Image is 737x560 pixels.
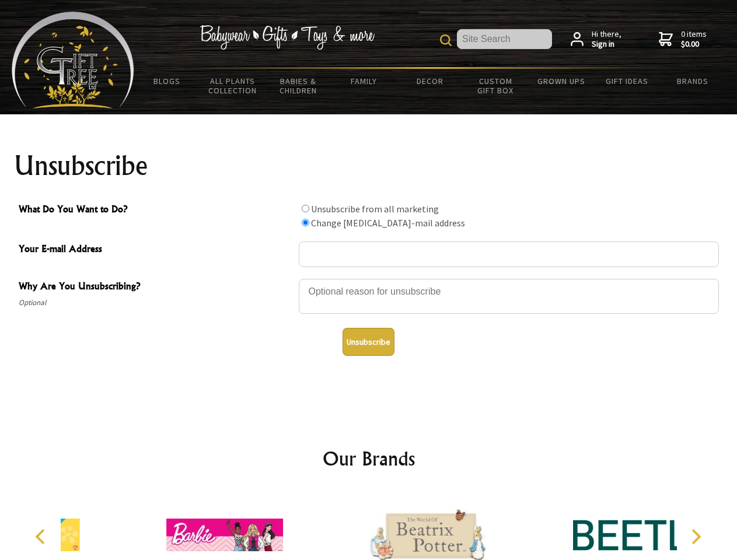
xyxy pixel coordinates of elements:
[681,29,707,50] span: 0 items
[200,25,375,50] img: Babywear - Gifts - Toys & more
[571,29,621,50] a: Hi there,Sign in
[681,39,707,50] strong: $0.00
[134,69,200,93] a: BLOGS
[659,29,707,50] a: 0 items$0.00
[200,69,266,103] a: All Plants Collection
[311,217,465,229] label: Change [MEDICAL_DATA]-mail address
[12,12,134,108] img: Babyware - Gifts - Toys and more...
[683,524,708,549] button: Next
[302,205,309,212] input: What Do You Want to Do?
[331,69,397,93] a: Family
[592,29,621,50] span: Hi there,
[19,296,293,310] span: Optional
[19,242,293,258] span: Your E-mail Address
[19,279,293,296] span: Why Are You Unsubscribing?
[266,69,331,103] a: Babies & Children
[14,152,724,180] h1: Unsubscribe
[528,69,594,93] a: Grown Ups
[463,69,529,103] a: Custom Gift Box
[29,524,55,549] button: Previous
[299,242,719,267] input: Your E-mail Address
[311,203,439,215] label: Unsubscribe from all marketing
[302,219,309,226] input: What Do You Want to Do?
[299,279,719,314] textarea: Why Are You Unsubscribing?
[594,69,660,93] a: Gift Ideas
[592,39,621,50] strong: Sign in
[457,29,552,49] input: Site Search
[19,202,293,219] span: What Do You Want to Do?
[343,328,394,356] button: Unsubscribe
[397,69,463,93] a: Decor
[660,69,726,93] a: Brands
[23,444,714,473] h2: Our Brands
[440,34,452,46] img: product search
